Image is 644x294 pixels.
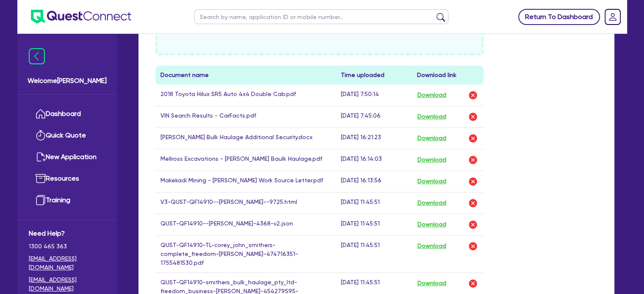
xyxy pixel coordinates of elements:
button: Download [417,90,446,101]
img: delete-icon [468,198,478,208]
td: [PERSON_NAME] Bulk Haulage Additional Security.docx [155,127,336,149]
button: Download [417,278,446,289]
input: Search by name, application ID or mobile number... [194,9,448,24]
img: delete-icon [468,220,478,230]
td: VIN Search Results - CarFacts.pdf [155,106,336,127]
td: [DATE] 7:50:14 [336,85,412,106]
span: 1300 465 363 [29,242,105,251]
img: quest-connect-logo-blue [31,10,131,24]
td: V3-QUST-QF14910--[PERSON_NAME]--9725.html [155,192,336,214]
td: QUST-QF14910--[PERSON_NAME]-4368-v2.json [155,214,336,235]
img: delete-icon [468,278,478,289]
img: delete-icon [468,241,478,251]
a: [EMAIL_ADDRESS][DOMAIN_NAME] [29,254,105,272]
td: QUST-QF14910-TL-corey_john_smithers-complete_freedom-[PERSON_NAME]-474716351-1755481530.pdf [155,235,336,272]
td: Mellross Excavations - [PERSON_NAME] Baulk Haulage.pdf [155,149,336,170]
img: training [36,195,46,205]
a: Training [29,190,105,211]
a: Resources [29,168,105,190]
td: [DATE] 16:21:23 [336,127,412,149]
button: Download [417,198,446,209]
img: icon-menu-close [29,48,45,64]
a: New Application [29,146,105,168]
th: Download link [412,66,484,85]
th: Document name [155,66,336,85]
img: delete-icon [468,176,478,187]
td: [DATE] 11:45:51 [336,235,412,272]
button: Download [417,154,446,165]
td: 2018 Toyota Hilux SR5 Auto 4x4 Double Cab.pdf [155,85,336,106]
button: Download [417,111,446,122]
img: delete-icon [468,155,478,165]
td: [DATE] 16:13:56 [336,170,412,192]
a: [EMAIL_ADDRESS][DOMAIN_NAME] [29,275,105,293]
img: resources [36,173,46,184]
img: delete-icon [468,90,478,100]
a: Dashboard [29,103,105,125]
span: Welcome [PERSON_NAME] [28,76,107,86]
td: [DATE] 16:14:03 [336,149,412,170]
button: Download [417,176,446,187]
td: [DATE] 7:45:06 [336,106,412,127]
td: [DATE] 11:45:51 [336,214,412,235]
button: Download [417,219,446,230]
a: Quick Quote [29,125,105,146]
a: Dropdown toggle [602,6,624,28]
span: Need Help? [29,228,105,239]
td: Makekadi Mining - [PERSON_NAME] Work Source Letter.pdf [155,170,336,192]
img: delete-icon [468,133,478,143]
td: [DATE] 11:45:51 [336,192,412,214]
img: new-application [36,152,46,162]
button: Download [417,241,446,252]
img: delete-icon [468,112,478,122]
a: Return To Dashboard [518,9,600,25]
button: Download [417,133,446,144]
th: Time uploaded [336,66,412,85]
img: quick-quote [36,130,46,140]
